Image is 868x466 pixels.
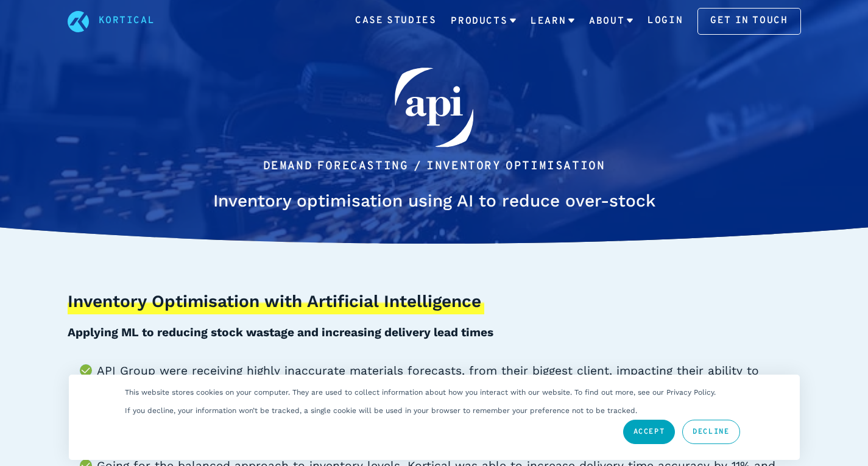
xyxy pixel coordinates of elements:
a: Products [451,5,516,37]
a: Learn [531,5,574,37]
li: API Group were receiving highly inaccurate materials forecasts, from their biggest client, impact... [97,362,801,399]
b: Applying ML to reducing stock wastage and increasing delivery lead times [68,325,493,339]
li: Demand Forecasting [263,157,409,176]
a: Case Studies [355,13,436,29]
a: About [589,5,633,37]
a: Decline [682,420,739,444]
p: This website stores cookies on your computer. They are used to collect information about how you ... [125,388,716,397]
img: API Group client logo [392,65,477,150]
a: Login [647,13,683,29]
h3: Inventory Optimisation with Artificial Intelligence [68,291,484,314]
a: Kortical [99,13,155,29]
a: Get in touch [697,8,800,35]
h1: Inventory optimisation using AI to reduce over-stock [205,188,663,214]
li: Inventory Optimisation [426,157,605,176]
a: Accept [623,420,676,444]
li: / [414,157,422,176]
p: If you decline, your information won’t be tracked, a single cookie will be used in your browser t... [125,406,637,415]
